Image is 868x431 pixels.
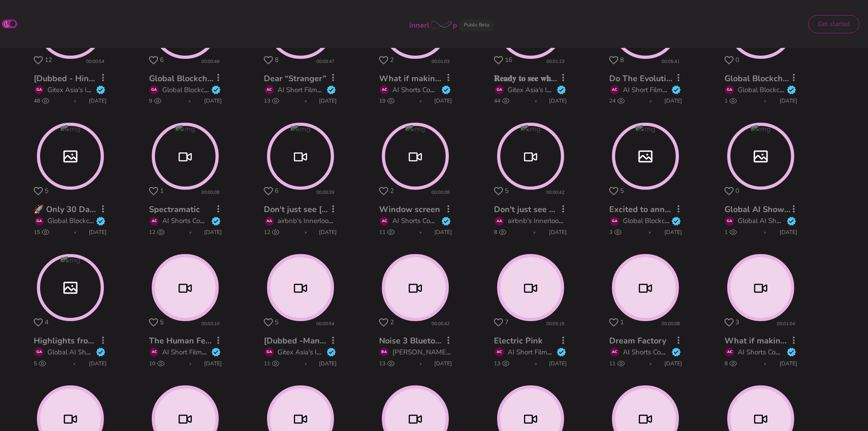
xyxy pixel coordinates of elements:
[265,85,274,94] div: AC
[211,85,221,95] img: verified
[275,187,278,195] span: 6
[434,359,452,368] span: [DATE]
[162,348,241,357] a: AI Short Films Community
[379,335,558,346] a: Noise 3 Bluetooth Headphones (Carbon Black)
[671,347,681,357] img: verified
[724,359,737,368] span: 8
[495,348,504,357] div: AC
[508,85,601,94] a: Gitex Asia's Innerloop Account
[392,348,511,357] a: [PERSON_NAME]'s Innerloop Account
[786,347,796,357] img: verified
[494,97,509,105] span: 44
[390,318,394,327] span: 2
[319,97,337,105] span: [DATE]
[609,335,666,346] a: Dream Factory
[35,217,44,226] div: GA
[505,318,508,327] span: 7
[671,85,681,95] img: verified
[47,348,160,357] a: Global AI Show 's Innerloop Account
[724,228,737,236] span: 1
[494,228,506,236] span: 8
[434,228,452,236] span: [DATE]
[89,97,107,105] span: [DATE]
[505,56,512,64] span: 16
[264,204,405,215] a: Don't just see [GEOGRAPHIC_DATA]
[264,97,279,105] span: 13
[738,348,802,357] a: AI Shorts Community
[609,204,807,215] a: Excited to announce [PERSON_NAME] as a speaker
[211,347,221,357] img: verified
[508,216,590,225] a: airbnb's Innerloop Account
[549,359,567,368] span: [DATE]
[786,85,796,95] img: verified
[725,348,734,357] div: AC
[319,359,337,368] span: [DATE]
[392,216,457,225] a: AI Shorts Community
[609,359,625,368] span: 11
[380,217,389,226] div: AC
[35,348,44,357] div: GA
[671,216,681,226] img: verified
[89,359,107,368] span: [DATE]
[549,97,567,105] span: [DATE]
[47,85,141,94] a: Gitex Asia's Innerloop Account
[380,85,389,94] div: AC
[264,228,279,236] span: 12
[277,348,371,357] a: Gitex Asia's Innerloop Account
[620,318,624,327] span: 1
[390,187,394,195] span: 2
[149,97,161,105] span: 9
[380,348,389,357] div: BA
[610,85,619,94] div: AC
[204,228,222,236] span: [DATE]
[494,73,659,84] a: 𝐑𝐞𝐚𝐝𝐲 𝐭𝐨 𝐬𝐞𝐞 𝐰𝐡𝐞𝐫𝐞 𝐀𝐬𝐢𝐚’𝐬 𝐭𝐞𝐜𝐡 𝐠𝐚𝐦𝐞 𝐥𝐞𝐯𝐞𝐥𝐬 𝐮𝐩?
[549,228,567,236] span: [DATE]
[780,228,797,236] span: [DATE]
[34,97,49,105] span: 48
[47,216,179,225] a: Global Blockchain show Innerloop Account
[556,347,566,357] img: verified
[495,85,504,94] div: GA
[35,85,44,94] div: GA
[264,73,326,84] a: Dear “Stranger”
[623,85,702,94] a: AI Short Films Community
[609,97,625,105] span: 24
[724,204,862,215] a: Global AI Show : 📅 [DATE]–[DATE]
[34,204,132,215] a: 🚀 Only 30 Days Left ! 🚀
[808,15,859,33] button: Get started
[441,216,451,226] img: verified
[725,217,734,226] div: GA
[162,85,294,94] a: Global Blockchain show Innerloop Account
[494,359,509,368] span: 13
[265,217,274,226] div: AA
[623,216,755,225] a: Global Blockchain show Innerloop Account
[434,97,452,105] span: [DATE]
[34,73,386,84] a: [Dubbed - Hindi + Interactions ] GITEX ASIA - Interview with [PERSON_NAME] (Crossware)
[89,228,107,236] span: [DATE]
[735,318,739,327] span: 3
[264,335,613,346] a: [Dubbed -Mandarin (Chinese) ] GITEX ASIA - Interview with [PERSON_NAME] (Crossware)
[149,204,200,215] a: Spectramatic
[277,216,360,225] a: airbnb's Innerloop Account
[319,228,337,236] span: [DATE]
[379,359,395,368] span: 13
[275,318,278,327] span: 5
[149,359,164,368] span: 10
[508,348,587,357] a: AI Short Films Community
[160,318,164,327] span: 5
[277,85,357,94] a: AI Short Films Community
[379,73,624,84] a: What if making a viral marketing video took minutes, not days?
[780,359,797,368] span: [DATE]
[609,228,621,236] span: 3
[495,217,504,226] div: AA
[162,216,227,225] a: AI Shorts Community
[96,216,106,226] img: verified
[664,359,682,368] span: [DATE]
[211,216,221,226] img: verified
[664,228,682,236] span: [DATE]
[494,335,543,346] a: Electric Pink
[160,56,164,64] span: 6
[96,85,106,95] img: verified
[204,359,222,368] span: [DATE]
[264,359,279,368] span: 11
